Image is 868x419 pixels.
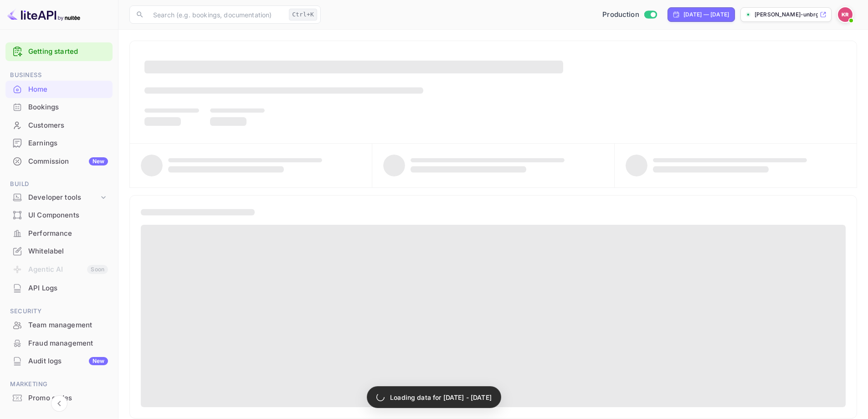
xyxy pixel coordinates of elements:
[5,379,113,389] span: Marketing
[5,81,113,98] div: Home
[5,134,113,152] div: Earnings
[602,10,639,20] span: Production
[5,389,113,407] div: Promo codes
[5,81,113,98] a: Home
[7,7,80,22] img: LiteAPI logo
[5,134,113,151] a: Earnings
[28,84,108,95] div: Home
[28,120,108,131] div: Customers
[28,138,108,149] div: Earnings
[51,395,67,412] button: Collapse navigation
[28,320,108,331] div: Team management
[5,389,113,406] a: Promo codes
[5,153,113,170] a: CommissionNew
[89,357,108,365] div: New
[28,246,108,257] div: Whitelabel
[5,179,113,189] span: Build
[28,192,99,203] div: Developer tools
[5,117,113,134] a: Customers
[5,243,113,259] a: Whitelabel
[28,228,108,239] div: Performance
[289,9,317,21] div: Ctrl+K
[5,70,113,80] span: Business
[5,279,113,297] div: API Logs
[5,98,113,115] a: Bookings
[5,279,113,296] a: API Logs
[28,393,108,403] div: Promo codes
[28,47,108,57] a: Getting started
[28,102,108,113] div: Bookings
[5,98,113,116] div: Bookings
[5,153,113,171] div: CommissionNew
[5,352,113,369] a: Audit logsNew
[5,42,113,61] div: Getting started
[28,338,108,349] div: Fraud management
[838,7,853,22] img: Kobus Roux
[89,157,108,166] div: New
[5,207,113,223] a: UI Components
[28,283,108,294] div: API Logs
[5,207,113,224] div: UI Components
[755,10,818,19] p: [PERSON_NAME]-unbrg.[PERSON_NAME]...
[683,10,729,19] div: [DATE] — [DATE]
[5,316,113,333] a: Team management
[5,225,113,242] a: Performance
[28,210,108,221] div: UI Components
[599,10,660,20] div: Switch to Sandbox mode
[28,156,108,167] div: Commission
[5,335,113,352] a: Fraud management
[5,306,113,316] span: Security
[390,393,492,402] p: Loading data for [DATE] - [DATE]
[148,5,285,24] input: Search (e.g. bookings, documentation)
[5,352,113,370] div: Audit logsNew
[5,225,113,243] div: Performance
[5,117,113,134] div: Customers
[5,316,113,334] div: Team management
[5,190,113,206] div: Developer tools
[28,356,108,367] div: Audit logs
[5,335,113,352] div: Fraud management
[5,243,113,260] div: Whitelabel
